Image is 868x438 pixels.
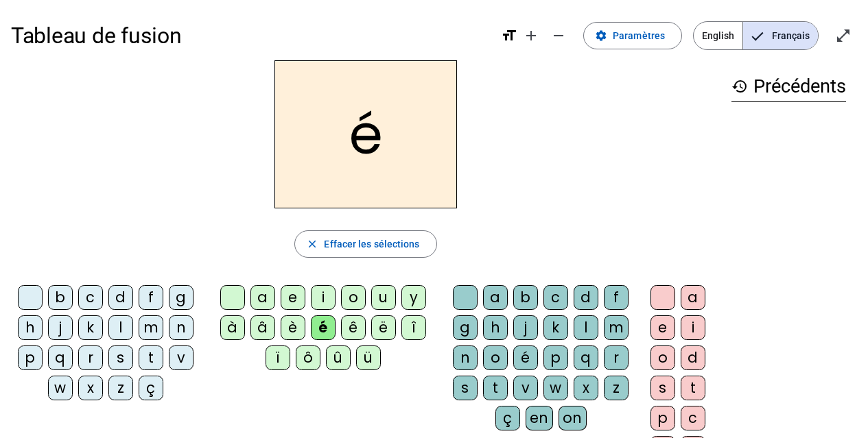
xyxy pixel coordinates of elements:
mat-icon: open_in_full [835,27,852,44]
mat-icon: format_size [501,27,517,44]
div: s [650,376,675,400]
div: ç [495,406,520,430]
div: o [341,285,366,310]
div: d [681,345,705,370]
div: r [604,345,629,370]
button: Effacer les sélections [294,230,436,258]
div: a [250,285,275,310]
h2: é [274,60,457,208]
div: ç [139,376,163,400]
div: é [311,315,336,340]
span: English [694,22,742,49]
mat-icon: close [306,238,318,250]
div: x [574,376,598,400]
h1: Tableau de fusion [11,14,490,58]
div: w [543,376,568,400]
div: s [108,345,133,370]
div: c [78,285,103,310]
div: y [401,285,426,310]
div: w [48,376,73,400]
div: g [169,285,193,310]
div: â [250,315,275,340]
div: l [574,315,598,340]
div: n [453,345,478,370]
div: m [139,315,163,340]
div: ï [266,345,290,370]
button: Paramètres [583,22,682,49]
div: q [48,345,73,370]
div: e [650,315,675,340]
div: ü [356,345,381,370]
div: on [559,406,587,430]
mat-button-toggle-group: Language selection [693,21,819,50]
div: o [483,345,508,370]
div: d [574,285,598,310]
div: o [650,345,675,370]
div: ë [371,315,396,340]
div: l [108,315,133,340]
div: f [139,285,163,310]
div: c [543,285,568,310]
div: k [78,315,103,340]
div: p [543,345,568,370]
button: Augmenter la taille de la police [517,22,545,49]
span: Effacer les sélections [324,236,419,252]
div: d [108,285,133,310]
div: ê [341,315,366,340]
div: i [311,285,336,310]
div: i [681,315,705,340]
div: u [371,285,396,310]
div: f [604,285,629,310]
div: k [543,315,568,340]
span: Français [743,22,818,49]
div: a [483,285,508,310]
mat-icon: history [731,78,748,95]
div: h [18,315,43,340]
button: Entrer en plein écran [830,22,857,49]
div: t [483,376,508,400]
div: h [483,315,508,340]
div: è [281,315,305,340]
div: m [604,315,629,340]
button: Diminuer la taille de la police [545,22,572,49]
div: e [281,285,305,310]
div: î [401,315,426,340]
div: p [18,345,43,370]
mat-icon: remove [550,27,567,44]
div: z [604,376,629,400]
div: j [48,315,73,340]
div: j [513,315,538,340]
div: p [650,406,675,430]
div: x [78,376,103,400]
div: g [453,315,478,340]
div: b [48,285,73,310]
div: en [526,406,553,430]
div: v [513,376,538,400]
mat-icon: settings [595,29,607,42]
div: r [78,345,103,370]
div: v [169,345,193,370]
div: b [513,285,538,310]
div: ô [296,345,320,370]
div: à [220,315,245,340]
div: é [513,345,538,370]
div: s [453,376,478,400]
div: t [681,376,705,400]
div: û [326,345,351,370]
div: t [139,345,163,370]
mat-icon: add [523,27,539,44]
div: q [574,345,598,370]
div: c [681,406,705,430]
div: n [169,315,193,340]
span: Paramètres [613,27,665,44]
div: a [681,285,705,310]
div: z [108,376,133,400]
h3: Précédents [731,71,846,102]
